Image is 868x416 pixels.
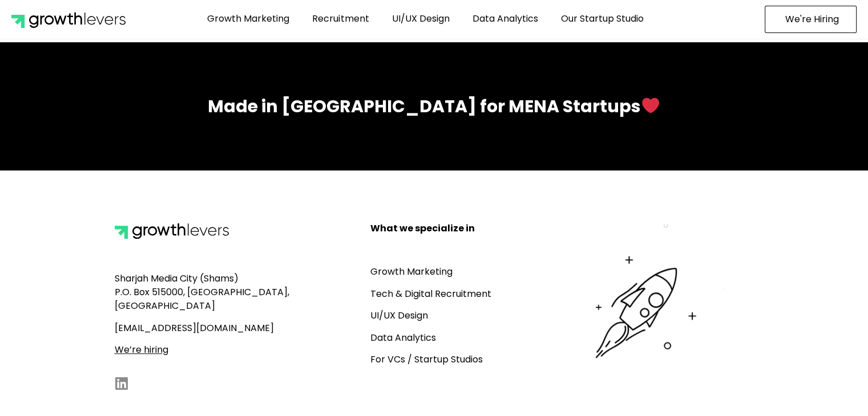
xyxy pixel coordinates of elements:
[370,353,483,366] a: For VCs / Startup Studios
[552,6,652,32] a: Our Startup Studio
[304,6,377,32] a: Recruitment
[765,6,857,33] a: We're Hiring
[785,15,839,24] span: We're Hiring
[463,6,546,32] a: Data Analytics
[642,97,659,114] img: ❤️
[370,265,453,278] a: Growth Marketing
[370,309,428,322] a: UI/UX Design
[115,272,289,312] span: Sharjah Media City (Shams) P.O. Box 515000, [GEOGRAPHIC_DATA], [GEOGRAPHIC_DATA]
[115,93,754,119] div: Made in [GEOGRAPHIC_DATA] for MENA Startups
[383,6,458,32] a: UI/UX Design
[370,287,491,300] a: Tech & Digital Recruitment
[115,343,168,356] a: We’re hiring
[199,6,298,32] a: Growth Marketing
[115,321,274,335] span: [EMAIL_ADDRESS][DOMAIN_NAME]
[138,6,713,32] nav: Menu
[370,331,436,344] a: Data Analytics
[370,222,475,235] b: What we specialize in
